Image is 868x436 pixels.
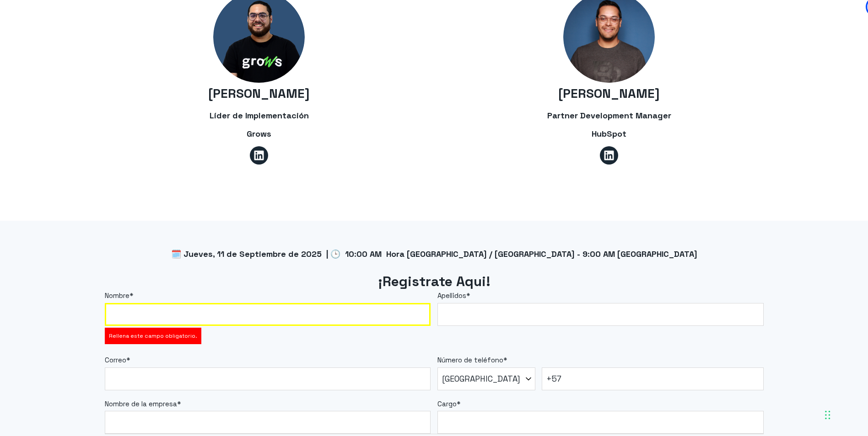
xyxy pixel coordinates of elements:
span: Número de teléfono [437,356,503,364]
span: Cargo [437,399,457,408]
span: Grows [247,128,271,139]
span: HubSpot [592,128,626,139]
div: Arrastrar [825,401,830,429]
span: Apellidos [437,291,466,300]
span: Partner Development Manager [547,110,671,121]
span: Correo [105,356,126,364]
input: Escaneo por Zero Phishing [105,303,431,326]
span: 🗓️ Jueves, 11 de Septiembre de 2025 | 🕒 10:00 AM Hora [GEOGRAPHIC_DATA] / [GEOGRAPHIC_DATA] - 9:0... [171,249,697,259]
span: [PERSON_NAME] [558,85,660,101]
span: Líder de Implementación [210,110,309,121]
a: Síguenos en LinkedIn [250,146,268,165]
span: Nombre de la empresa [105,399,177,408]
span: [PERSON_NAME] [208,85,310,101]
span: Nombre [105,291,129,300]
a: Síguenos en LinkedIn [600,146,618,165]
div: Widget de chat [822,392,868,436]
label: Rellena este campo obligatorio. [109,332,197,340]
h2: ¡Registrate Aqui! [105,272,764,291]
iframe: Chat Widget [822,392,868,436]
